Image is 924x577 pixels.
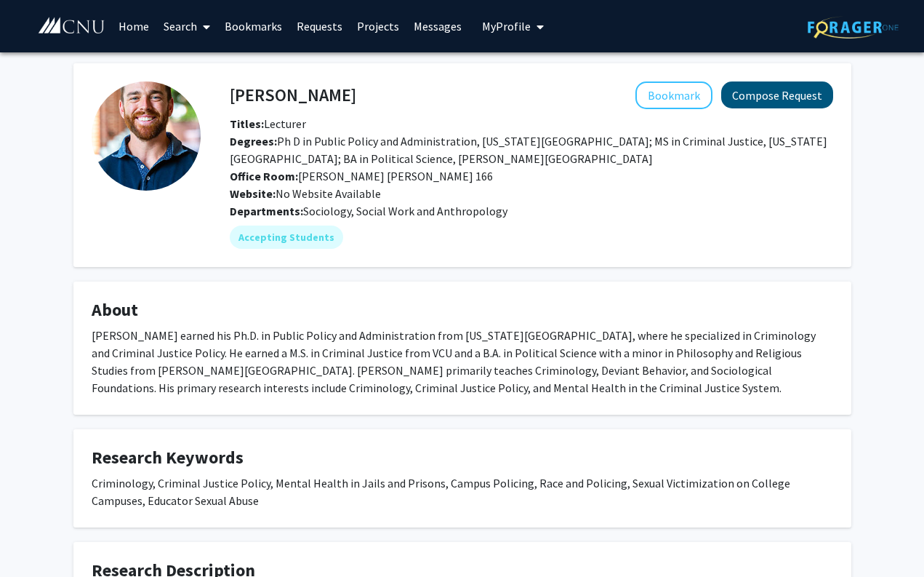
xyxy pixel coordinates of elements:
[350,1,406,52] a: Projects
[808,16,899,39] img: ForagerOne Logo
[230,81,356,108] h4: [PERSON_NAME]
[230,134,277,148] b: Degrees:
[635,81,712,109] button: Add Steven Keener to Bookmarks
[11,512,62,566] iframe: Chat
[406,1,469,52] a: Messages
[37,17,106,35] img: Christopher Newport University Logo
[92,81,201,191] img: Profile Picture
[92,327,833,397] div: [PERSON_NAME] earned his Ph.D. in Public Policy and Administration from [US_STATE][GEOGRAPHIC_DAT...
[156,1,217,52] a: Search
[92,474,833,509] div: Criminology, Criminal Justice Policy, Mental Health in Jails and Prisons, Campus Policing, Race a...
[230,186,276,201] b: Website:
[303,204,507,218] span: Sociology, Social Work and Anthropology
[230,169,298,183] b: Office Room:
[111,1,156,52] a: Home
[230,116,306,131] span: Lecturer
[230,134,827,166] span: Ph D in Public Policy and Administration, [US_STATE][GEOGRAPHIC_DATA]; MS in Criminal Justice, [U...
[230,169,493,183] span: [PERSON_NAME] [PERSON_NAME] 166
[230,226,343,249] mat-chip: Accepting Students
[289,1,350,52] a: Requests
[230,186,381,201] span: No Website Available
[482,19,531,33] span: My Profile
[230,116,264,131] b: Titles:
[92,447,833,469] h4: Research Keywords
[721,81,833,108] button: Compose Request to Steven Keener
[92,300,833,321] h4: About
[230,204,303,218] b: Departments:
[217,1,289,52] a: Bookmarks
